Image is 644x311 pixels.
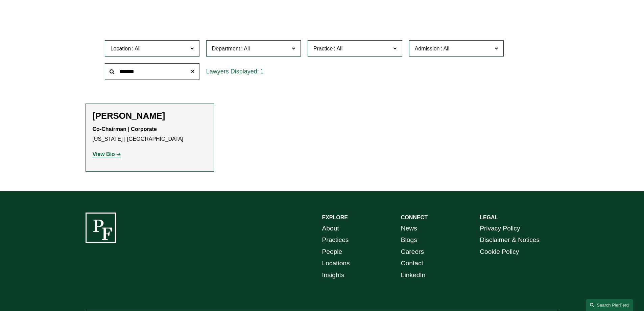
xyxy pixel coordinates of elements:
strong: View Bio [93,151,115,157]
a: Contact [401,258,423,269]
span: Location [111,46,131,51]
a: Practices [322,234,349,246]
a: Cookie Policy [480,246,519,258]
p: [US_STATE] | [GEOGRAPHIC_DATA] [93,125,207,144]
strong: LEGAL [480,215,498,220]
strong: EXPLORE [322,215,348,220]
span: Practice [313,46,333,51]
strong: Co-Chairman | Corporate [93,126,157,132]
a: About [322,223,339,235]
span: 1 [260,68,264,75]
span: Department [212,46,240,51]
a: Locations [322,258,350,269]
a: Blogs [401,234,417,246]
strong: CONNECT [401,215,428,220]
a: News [401,223,417,235]
a: Careers [401,246,424,258]
a: LinkedIn [401,269,426,281]
a: Privacy Policy [480,223,520,235]
h2: [PERSON_NAME] [93,111,207,121]
a: Disclaimer & Notices [480,234,540,246]
a: Search this site [586,299,633,311]
a: People [322,246,342,258]
span: Admission [415,46,440,51]
a: Insights [322,269,344,281]
a: View Bio [93,151,121,157]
